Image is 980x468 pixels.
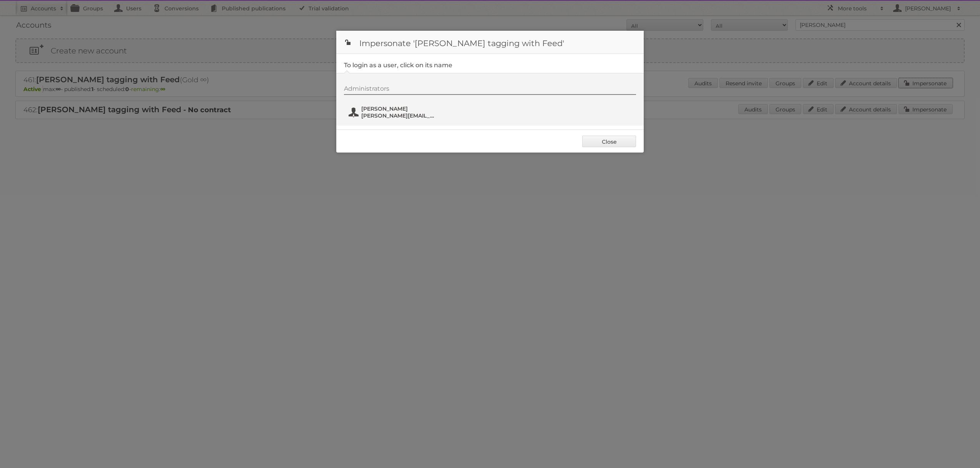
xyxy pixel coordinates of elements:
[582,136,636,147] a: Close
[348,105,438,120] button: [PERSON_NAME] [PERSON_NAME][EMAIL_ADDRESS][DOMAIN_NAME]
[361,105,436,112] span: [PERSON_NAME]
[344,85,636,95] div: Administrators
[361,112,436,119] span: [PERSON_NAME][EMAIL_ADDRESS][DOMAIN_NAME]
[344,61,452,69] legend: To login as a user, click on its name
[336,31,644,54] h1: Impersonate '[PERSON_NAME] tagging with Feed'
